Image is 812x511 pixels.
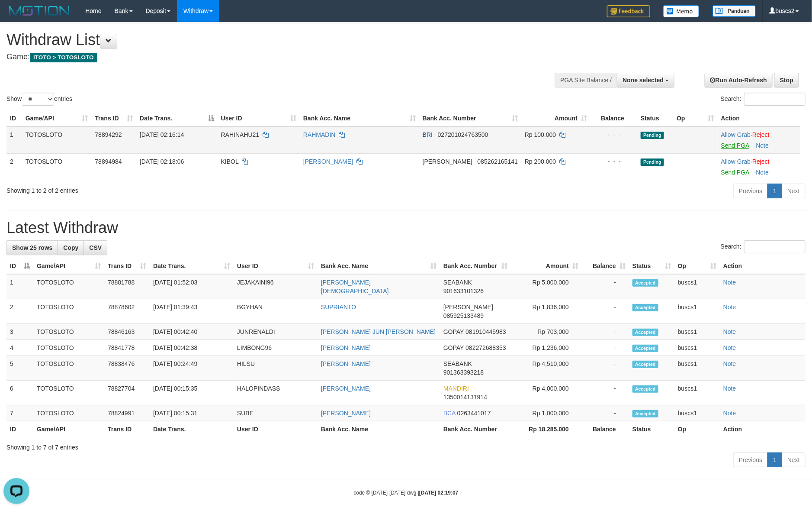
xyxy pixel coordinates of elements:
span: BRI [423,131,433,138]
td: TOTOSLOTO [22,153,92,180]
img: MOTION_logo.png [6,4,72,17]
a: Copy [58,240,84,255]
th: Game/API: activate to sort column ascending [33,258,104,274]
span: SEABANK [443,279,472,286]
span: Accepted [632,345,658,352]
td: buscs1 [674,299,720,324]
span: Rp 200.000 [525,158,556,165]
a: [PERSON_NAME] [321,360,371,367]
a: Reject [752,158,770,165]
td: buscs1 [674,324,720,340]
td: 4 [6,340,33,356]
th: Status: activate to sort column ascending [629,258,674,274]
a: Note [756,142,769,149]
span: Copy 085262165141 to clipboard [478,158,518,165]
a: Note [723,344,736,351]
a: Note [723,279,736,286]
a: Previous [733,184,768,198]
th: Trans ID: activate to sort column ascending [91,110,136,126]
td: 78881788 [104,274,150,299]
th: Rp 18.285.000 [511,421,582,437]
a: Note [723,360,736,367]
span: Pending [641,158,664,166]
th: Op [674,421,720,437]
span: ITOTO > TOTOSLOTO [30,53,97,62]
a: Allow Grab [721,131,751,138]
td: [DATE] 00:42:38 [150,340,234,356]
th: Game/API [33,421,104,437]
th: Bank Acc. Name [318,421,440,437]
td: - [582,274,629,299]
span: Copy 085925133489 to clipboard [443,312,484,319]
strong: [DATE] 02:19:07 [419,490,458,496]
button: Open LiveChat chat widget [3,3,29,29]
th: Action [720,258,806,274]
td: 78846163 [104,324,150,340]
th: ID [6,421,33,437]
th: Amount: activate to sort column ascending [511,258,582,274]
td: TOTOSLOTO [33,405,104,421]
span: Rp 100.000 [525,131,556,138]
a: Note [756,169,769,176]
span: Accepted [632,279,658,287]
td: TOTOSLOTO [33,356,104,381]
td: JUNRENALDI [234,324,318,340]
span: Copy 082272688353 to clipboard [465,344,506,351]
td: Rp 1,000,000 [511,405,582,421]
span: [PERSON_NAME] [423,158,472,165]
label: Search: [721,240,806,253]
td: [DATE] 00:42:40 [150,324,234,340]
img: Feedback.jpg [607,5,650,17]
td: HILSU [234,356,318,381]
span: KIBOL [221,158,239,165]
td: - [582,381,629,405]
td: - [582,340,629,356]
a: Send PGA [721,169,749,176]
a: [PERSON_NAME] [321,344,371,351]
th: Status [629,421,674,437]
td: Rp 5,000,000 [511,274,582,299]
td: TOTOSLOTO [33,274,104,299]
td: [DATE] 01:52:03 [150,274,234,299]
span: Accepted [632,304,658,311]
td: · [718,126,800,154]
td: TOTOSLOTO [33,299,104,324]
td: [DATE] 00:15:31 [150,405,234,421]
td: TOTOSLOTO [33,340,104,356]
th: Game/API: activate to sort column ascending [22,110,92,126]
td: buscs1 [674,340,720,356]
a: SUPRIANTO [321,304,356,310]
th: Trans ID: activate to sort column ascending [104,258,150,274]
th: Bank Acc. Number [440,421,511,437]
td: - [582,405,629,421]
a: Note [723,385,736,392]
a: Previous [733,453,768,467]
th: Status [637,110,673,126]
span: GOPAY [443,328,464,335]
a: [PERSON_NAME] [321,385,371,392]
td: Rp 4,000,000 [511,381,582,405]
td: Rp 1,236,000 [511,340,582,356]
h4: Game: [6,53,533,61]
img: panduan.png [713,5,756,17]
a: Note [723,328,736,335]
th: Date Trans. [150,421,234,437]
select: Showentries [22,93,54,106]
a: 1 [767,184,782,198]
td: buscs1 [674,381,720,405]
div: PGA Site Balance / [555,73,617,87]
a: Reject [752,131,770,138]
div: - - - [594,130,634,139]
td: buscs1 [674,356,720,381]
a: [PERSON_NAME][DEMOGRAPHIC_DATA] [321,279,389,294]
th: Amount: activate to sort column ascending [521,110,591,126]
span: Copy [63,244,78,251]
span: [DATE] 02:18:06 [140,158,184,165]
a: Run Auto-Refresh [705,73,773,87]
td: TOTOSLOTO [33,381,104,405]
span: RAHINAHU21 [221,131,260,138]
a: Allow Grab [721,158,751,165]
th: ID: activate to sort column descending [6,258,33,274]
a: Next [782,453,806,467]
span: Accepted [632,410,658,417]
